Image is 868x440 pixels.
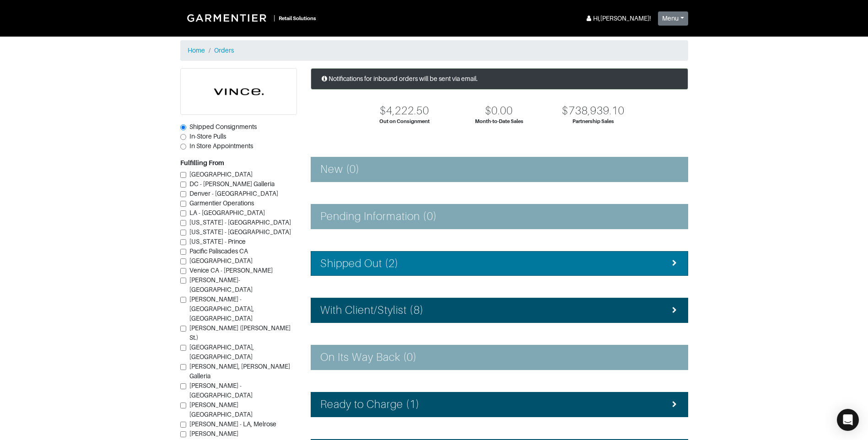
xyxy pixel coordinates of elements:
a: |Retail Solutions [180,7,320,28]
input: [PERSON_NAME], [PERSON_NAME] Galleria [180,364,186,370]
span: [PERSON_NAME]-[GEOGRAPHIC_DATA] [189,276,253,293]
h4: Pending Information (0) [320,210,437,223]
input: [PERSON_NAME] ([PERSON_NAME] St.) [180,326,186,332]
input: [US_STATE] - [GEOGRAPHIC_DATA] [180,220,186,226]
label: Fulfilling From [180,158,224,168]
span: [PERSON_NAME] - [GEOGRAPHIC_DATA], [GEOGRAPHIC_DATA] [189,295,254,322]
div: $4,222.50 [380,104,429,118]
span: Garmentier Operations [189,199,254,207]
input: [GEOGRAPHIC_DATA], [GEOGRAPHIC_DATA] [180,345,186,351]
input: Denver - [GEOGRAPHIC_DATA] [180,191,186,197]
span: Denver - [GEOGRAPHIC_DATA] [189,190,278,197]
input: Pacific Paliscades CA [180,249,186,255]
span: DC - [PERSON_NAME] Galleria [189,180,275,188]
input: [PERSON_NAME] - [GEOGRAPHIC_DATA], [GEOGRAPHIC_DATA] [180,297,186,303]
input: Shipped Consignments [180,124,186,130]
span: [US_STATE] - [GEOGRAPHIC_DATA] [189,228,291,236]
input: In Store Appointments [180,144,186,150]
input: [US_STATE] - [GEOGRAPHIC_DATA] [180,230,186,236]
input: [PERSON_NAME][GEOGRAPHIC_DATA]. [180,431,186,437]
h4: On Its Way Back (0) [320,351,417,364]
div: Hi, [PERSON_NAME] ! [585,14,651,23]
input: LA - [GEOGRAPHIC_DATA] [180,210,186,216]
span: [PERSON_NAME] - LA, Melrose [189,420,276,428]
input: In-Store Pulls [180,134,186,140]
span: [PERSON_NAME] ([PERSON_NAME] St.) [189,324,291,341]
span: [US_STATE] - Prince [189,238,246,245]
span: [GEOGRAPHIC_DATA] [189,257,253,264]
h4: Shipped Out (2) [320,257,399,270]
span: LA - [GEOGRAPHIC_DATA] [189,209,265,216]
input: [PERSON_NAME]-[GEOGRAPHIC_DATA] [180,278,186,284]
input: [PERSON_NAME][GEOGRAPHIC_DATA] [180,402,186,408]
h4: New (0) [320,163,360,176]
h4: Ready to Charge (1) [320,398,420,411]
a: Home [188,47,205,54]
h4: With Client/Stylist (8) [320,304,424,317]
input: Venice CA - [PERSON_NAME] [180,268,186,274]
span: [PERSON_NAME], [PERSON_NAME] Galleria [189,363,290,380]
span: [US_STATE] - [GEOGRAPHIC_DATA] [189,219,291,226]
div: $0.00 [485,104,513,118]
span: In-Store Pulls [189,133,226,140]
input: [US_STATE] - Prince [180,239,186,245]
input: [GEOGRAPHIC_DATA] [180,172,186,178]
div: | [274,13,275,23]
div: Month-to-Date Sales [475,118,523,125]
input: [PERSON_NAME] - LA, Melrose [180,422,186,428]
span: [GEOGRAPHIC_DATA] [189,171,253,178]
img: cyAkLTq7csKWtL9WARqkkVaF.png [181,69,297,114]
div: Out on Consignment [379,118,430,125]
span: [GEOGRAPHIC_DATA], [GEOGRAPHIC_DATA] [189,343,254,360]
span: Pacific Paliscades CA [189,247,248,255]
nav: breadcrumb [180,40,688,61]
div: Partnership Sales [572,118,614,125]
div: Open Intercom Messenger [837,409,859,431]
a: Orders [214,47,234,54]
input: DC - [PERSON_NAME] Galleria [180,182,186,188]
span: Venice CA - [PERSON_NAME] [189,267,273,274]
input: Garmentier Operations [180,201,186,207]
div: $738,939.10 [562,104,625,118]
span: [PERSON_NAME] - [GEOGRAPHIC_DATA] [189,382,253,399]
div: Notifications for inbound orders will be sent via email. [311,68,688,90]
span: [PERSON_NAME][GEOGRAPHIC_DATA] [189,401,253,418]
span: In Store Appointments [189,142,253,150]
small: Retail Solutions [279,16,316,21]
input: [GEOGRAPHIC_DATA] [180,258,186,264]
span: Shipped Consignments [189,123,257,130]
input: [PERSON_NAME] - [GEOGRAPHIC_DATA] [180,383,186,389]
button: Menu [658,11,688,26]
img: Garmentier [182,9,274,27]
